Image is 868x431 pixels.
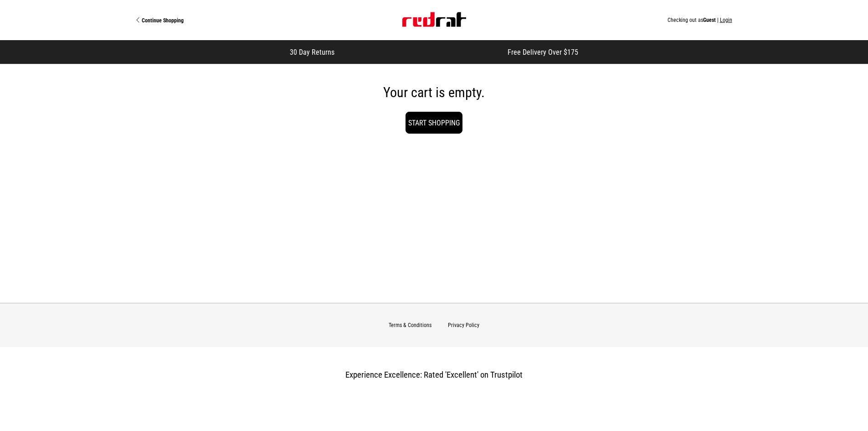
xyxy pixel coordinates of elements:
[720,17,732,23] button: Login
[290,48,334,57] span: 30 Day Returns
[406,112,462,134] a: Start Shopping
[508,48,578,57] span: Free Delivery Over $175
[703,17,716,23] span: Guest
[353,47,489,57] iframe: Customer reviews powered by Trustpilot
[448,322,479,328] a: Privacy Policy
[717,17,719,23] span: |
[206,370,662,380] h3: Experience Excellence: Rated 'Excellent' on Trustpilot
[142,17,184,24] span: Continue Shopping
[402,12,466,27] img: Red Rat
[389,322,431,328] a: Terms & Conditions
[136,16,285,24] a: Continue Shopping
[285,17,732,23] div: Checking out as
[136,87,732,98] p: Your cart is empty.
